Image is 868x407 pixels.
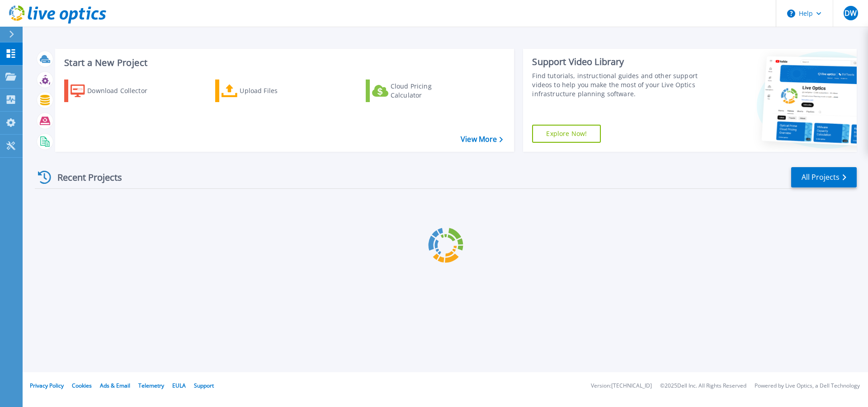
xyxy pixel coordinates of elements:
a: Cloud Pricing Calculator [366,80,467,102]
a: Support [194,382,214,389]
a: Download Collector [64,80,165,102]
li: © 2025 Dell Inc. All Rights Reserved [660,383,746,389]
a: Upload Files [215,80,316,102]
div: Recent Projects [35,166,134,188]
a: Cookies [72,382,92,389]
li: Version: [TECHNICAL_ID] [591,383,652,389]
a: All Projects [791,167,857,187]
span: DW [844,9,857,17]
a: Telemetry [138,382,164,389]
div: Support Video Library [532,56,702,68]
div: Find tutorials, instructional guides and other support videos to help you make the most of your L... [532,71,702,98]
div: Upload Files [240,82,312,100]
a: Privacy Policy [30,382,64,389]
a: Ads & Email [100,382,130,389]
h3: Start a New Project [64,58,503,68]
a: View More [461,135,503,144]
li: Powered by Live Optics, a Dell Technology [755,383,860,389]
a: Explore Now! [532,125,601,143]
div: Cloud Pricing Calculator [391,82,463,100]
div: Download Collector [87,82,160,100]
a: EULA [172,382,186,389]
